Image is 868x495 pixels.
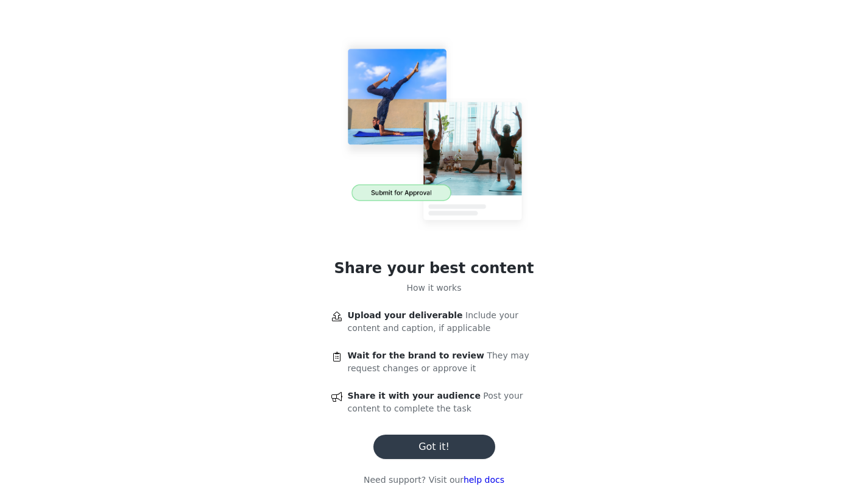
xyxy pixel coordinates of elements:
[348,351,484,360] span: Wait for the brand to review
[348,310,463,320] span: Upload your deliverable
[348,391,523,413] span: Post your content to complete the task
[373,435,495,459] button: Got it!
[364,474,504,486] p: Need support? Visit our
[348,391,481,401] span: Share it with your audience
[348,310,518,333] span: Include your content and caption, if applicable
[407,282,462,294] p: How it works
[464,475,504,485] a: help docs
[328,29,541,243] img: content approval
[334,257,534,279] h1: Share your best content
[348,351,529,373] span: They may request changes or approve it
